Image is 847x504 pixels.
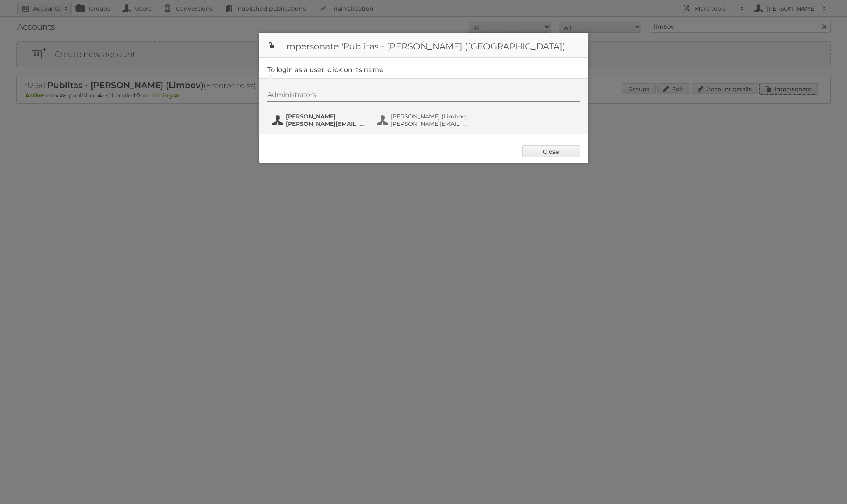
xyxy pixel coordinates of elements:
button: [PERSON_NAME] (Limbov) [PERSON_NAME][EMAIL_ADDRESS][DOMAIN_NAME] [376,112,473,128]
span: [PERSON_NAME][EMAIL_ADDRESS][DOMAIN_NAME] [391,120,471,127]
button: [PERSON_NAME] [PERSON_NAME][EMAIL_ADDRESS][DOMAIN_NAME] [272,112,368,128]
span: [PERSON_NAME] (Limbov) [391,113,471,120]
span: [PERSON_NAME] [286,113,366,120]
span: [PERSON_NAME][EMAIL_ADDRESS][DOMAIN_NAME] [286,120,366,127]
div: Administrators [267,91,580,102]
a: Close [522,145,580,157]
h1: Impersonate 'Publitas - [PERSON_NAME] ([GEOGRAPHIC_DATA])' [259,33,588,58]
legend: To login as a user, click on its name [267,66,383,74]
